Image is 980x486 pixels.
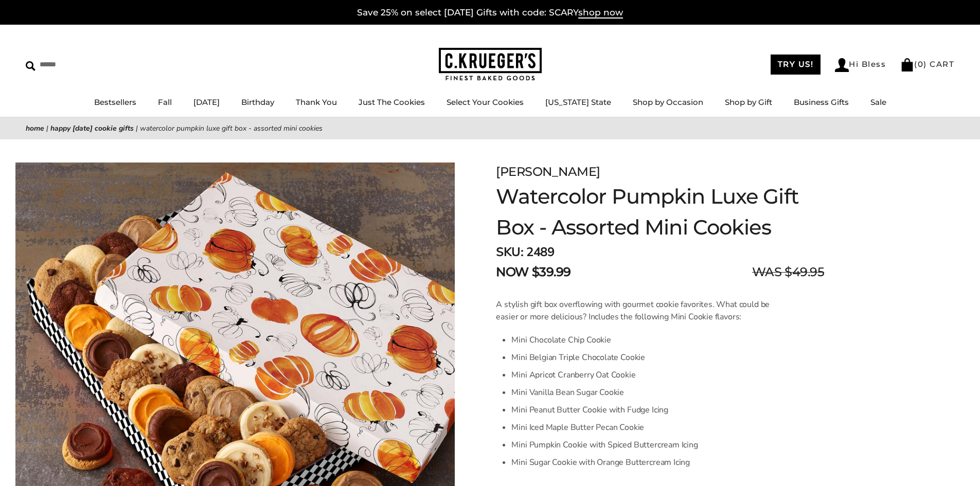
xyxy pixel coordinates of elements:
[359,97,425,107] a: Just The Cookies
[900,58,914,71] img: Bag
[752,263,824,281] span: WAS $49.95
[496,263,571,281] span: NOW $39.99
[439,48,542,81] img: C.KRUEGER'S
[870,97,886,107] a: Sale
[447,97,524,107] a: Select Your Cookies
[511,384,777,401] li: Mini Vanilla Bean Sugar Cookie
[26,57,148,73] input: Search
[771,55,821,75] a: TRY US!
[26,122,954,134] nav: breadcrumbs
[496,163,824,181] div: [PERSON_NAME]
[511,366,777,384] li: Mini Apricot Cranberry Oat Cookie
[900,59,954,69] a: (0) CART
[241,97,274,107] a: Birthday
[918,59,924,69] span: 0
[526,244,554,260] span: 2489
[835,58,886,72] a: Hi Bless
[496,298,777,323] p: A stylish gift box overflowing with gourmet cookie favorites. What could be easier or more delici...
[94,97,136,107] a: Bestsellers
[578,7,623,19] span: shop now
[26,61,35,71] img: Search
[511,331,777,349] li: Mini Chocolate Chip Cookie
[511,401,777,419] li: Mini Peanut Butter Cookie with Fudge Icing
[496,181,824,243] h1: Watercolor Pumpkin Luxe Gift Box - Assorted Mini Cookies
[296,97,337,107] a: Thank You
[511,419,777,436] li: Mini Iced Maple Butter Pecan Cookie
[835,58,849,72] img: Account
[794,97,849,107] a: Business Gifts
[511,436,777,454] li: Mini Pumpkin Cookie with Spiced Buttercream Icing
[50,123,134,133] a: Happy [DATE] Cookie Gifts
[136,123,138,133] span: |
[26,123,44,133] a: Home
[511,454,777,471] li: Mini Sugar Cookie with Orange Buttercream Icing
[46,123,48,133] span: |
[496,244,523,260] strong: SKU:
[193,97,220,107] a: [DATE]
[357,7,623,19] a: Save 25% on select [DATE] Gifts with code: SCARYshop now
[633,97,703,107] a: Shop by Occasion
[511,349,777,366] li: Mini Belgian Triple Chocolate Cookie
[158,97,172,107] a: Fall
[545,97,611,107] a: [US_STATE] State
[725,97,772,107] a: Shop by Gift
[140,123,323,133] span: Watercolor Pumpkin Luxe Gift Box - Assorted Mini Cookies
